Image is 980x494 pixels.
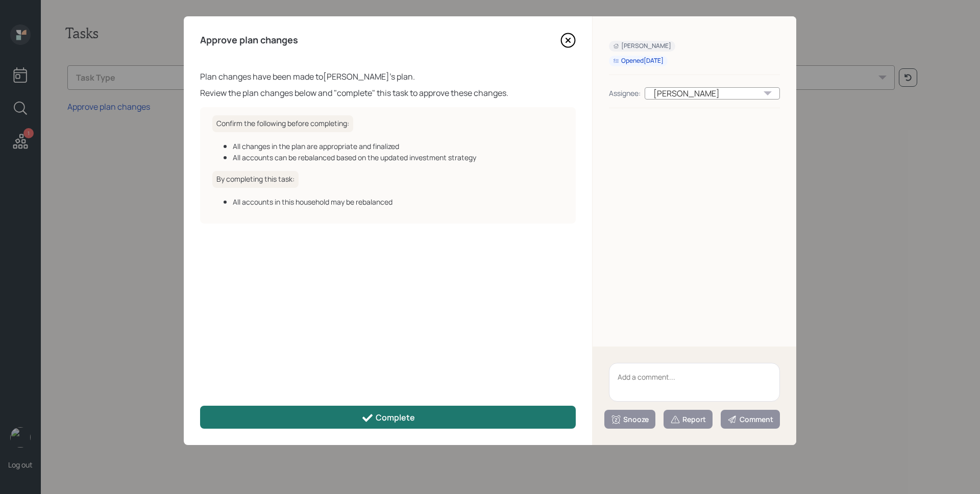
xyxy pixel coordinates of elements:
div: [PERSON_NAME] [645,87,780,100]
div: Opened [DATE] [613,57,664,65]
div: Review the plan changes below and "complete" this task to approve these changes. [200,87,576,99]
div: Comment [727,414,773,425]
h6: By completing this task: [212,171,299,188]
button: Report [664,410,713,429]
div: All accounts in this household may be rebalanced [233,196,563,207]
button: Complete [200,406,576,429]
div: Plan changes have been made to [PERSON_NAME] 's plan. [200,70,576,83]
h4: Approve plan changes [200,35,298,46]
div: Snooze [611,414,649,425]
button: Snooze [604,410,655,429]
div: Assignee: [609,88,641,98]
div: All changes in the plan are appropriate and finalized [233,141,563,152]
div: [PERSON_NAME] [613,42,671,51]
div: Report [670,414,706,425]
h6: Confirm the following before completing: [212,115,353,132]
div: All accounts can be rebalanced based on the updated investment strategy [233,152,563,163]
button: Comment [721,410,780,429]
div: Complete [361,412,415,424]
